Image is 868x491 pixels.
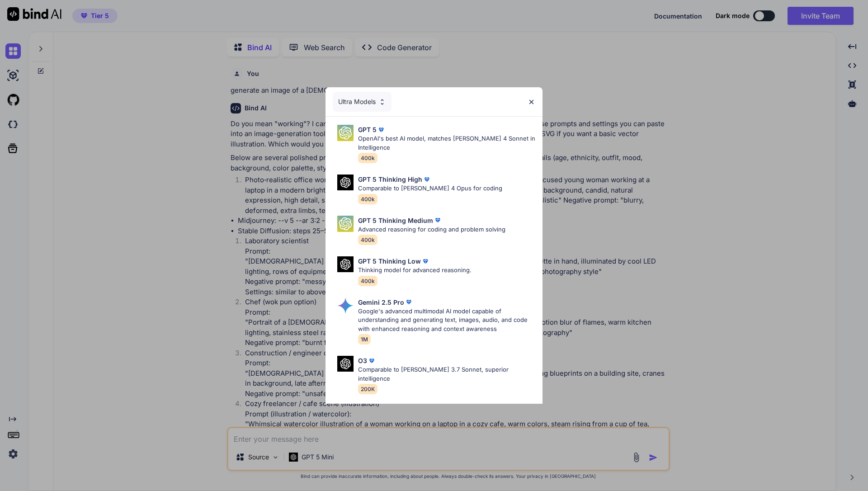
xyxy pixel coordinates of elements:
p: Google's advanced multimodal AI model capable of understanding and generating text, images, audio... [358,307,535,334]
p: Comparable to [PERSON_NAME] 3.7 Sonnet, superior intelligence [358,365,535,383]
span: 400k [358,194,377,204]
span: 400k [358,153,377,163]
p: GPT 5 Thinking High [358,175,422,184]
p: Advanced reasoning for coding and problem solving [358,225,505,234]
span: 400k [358,276,377,286]
img: premium [377,125,386,134]
img: premium [367,356,376,365]
img: premium [421,257,430,266]
img: premium [422,175,431,184]
span: 200K [358,384,377,394]
img: Pick Models [337,175,354,190]
img: Pick Models [337,356,354,372]
img: Pick Models [337,256,354,272]
img: premium [433,216,442,225]
img: premium [404,297,413,307]
p: GPT 5 [358,125,377,134]
p: GPT 5 Thinking Low [358,256,421,266]
p: O3 [358,356,367,365]
span: 400k [358,235,377,245]
div: Ultra Models [333,92,392,112]
img: Pick Models [337,216,354,232]
img: close [528,98,535,106]
span: 1M [358,334,371,345]
img: Pick Models [337,125,354,141]
img: Pick Models [337,297,354,314]
p: Comparable to [PERSON_NAME] 4 Opus for coding [358,184,502,193]
p: OpenAI's best AI model, matches [PERSON_NAME] 4 Sonnet in Intelligence [358,134,535,152]
p: Thinking model for advanced reasoning. [358,266,472,275]
p: Gemini 2.5 Pro [358,297,404,307]
img: Pick Models [378,98,386,106]
p: GPT 5 Thinking Medium [358,216,433,225]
